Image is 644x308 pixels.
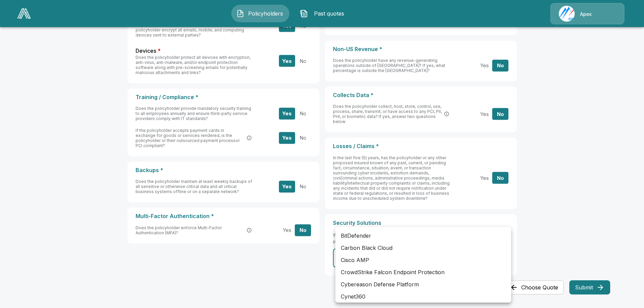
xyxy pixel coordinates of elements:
li: Cisco AMP [335,254,511,266]
li: Cybereason Defense Platform [335,278,511,290]
li: CrowdStrike Falcon Endpoint Protection [335,266,511,278]
li: BitDefender [335,230,511,242]
li: Carbon Black Cloud [335,242,511,254]
li: Cynet360 [335,290,511,303]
